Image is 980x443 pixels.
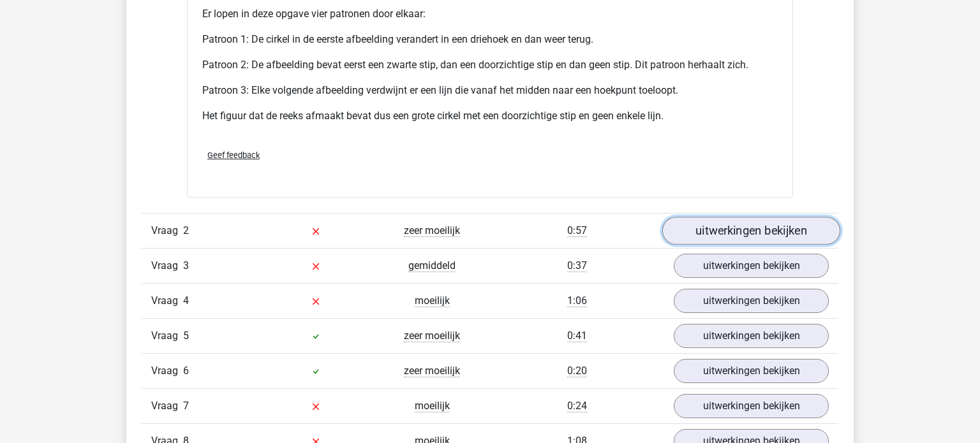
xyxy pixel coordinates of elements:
span: 7 [183,400,189,412]
p: Patroon 1: De cirkel in de eerste afbeelding verandert in een driehoek en dan weer terug. [202,32,778,47]
span: 0:24 [567,400,587,412]
span: zeer moeilijk [404,365,460,377]
a: uitwerkingen bekijken [674,324,829,348]
a: uitwerkingen bekijken [662,217,840,245]
span: 1:06 [567,294,587,307]
p: Er lopen in deze opgave vier patronen door elkaar: [202,6,778,22]
span: Vraag [151,223,183,238]
span: moeilijk [415,400,450,412]
span: 0:41 [567,330,587,342]
span: 2 [183,224,189,236]
span: zeer moeilijk [404,224,460,237]
span: Vraag [151,363,183,379]
span: Vraag [151,293,183,309]
span: Vraag [151,398,183,414]
span: 6 [183,365,189,377]
span: 0:37 [567,259,587,272]
p: Patroon 2: De afbeelding bevat eerst een zwarte stip, dan een doorzichtige stip en dan geen stip.... [202,57,778,73]
a: uitwerkingen bekijken [674,394,829,418]
span: Geef feedback [207,150,260,160]
span: gemiddeld [408,259,456,272]
a: uitwerkingen bekijken [674,289,829,313]
span: Vraag [151,258,183,273]
a: uitwerkingen bekijken [674,359,829,383]
a: uitwerkingen bekijken [674,254,829,278]
span: 5 [183,330,189,342]
span: 0:57 [567,224,587,237]
span: 0:20 [567,365,587,377]
span: zeer moeilijk [404,330,460,342]
span: moeilijk [415,294,450,307]
span: Vraag [151,328,183,344]
span: 3 [183,259,189,272]
p: Het figuur dat de reeks afmaakt bevat dus een grote cirkel met een doorzichtige stip en geen enke... [202,108,778,124]
span: 4 [183,294,189,307]
p: Patroon 3: Elke volgende afbeelding verdwijnt er een lijn die vanaf het midden naar een hoekpunt ... [202,83,778,98]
